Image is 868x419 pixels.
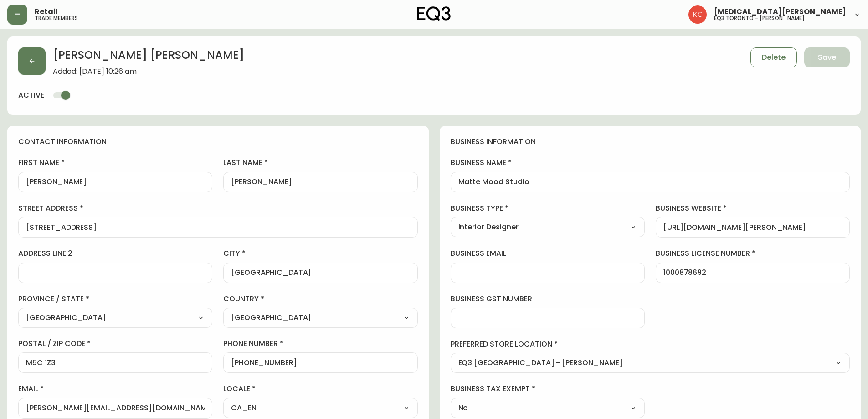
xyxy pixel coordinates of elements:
label: city [223,248,417,259]
label: street address [18,203,418,213]
img: 6487344ffbf0e7f3b216948508909409 [688,5,707,24]
span: Delete [762,52,786,62]
label: email [18,384,212,394]
label: locale [223,384,417,394]
label: last name [223,158,417,168]
label: business website [656,203,850,213]
input: https://www.designshop.com [663,223,842,232]
label: business gst number [451,294,645,304]
label: postal / zip code [18,339,212,349]
h2: [PERSON_NAME] [PERSON_NAME] [53,47,244,67]
h4: active [18,90,44,100]
span: [MEDICAL_DATA][PERSON_NAME] [714,8,846,16]
button: Delete [750,47,797,67]
label: business type [451,203,645,213]
h4: contact information [18,137,418,147]
span: Retail [35,8,58,16]
label: business email [451,248,645,259]
label: first name [18,158,212,168]
h5: trade members [35,16,78,21]
label: business tax exempt [451,384,645,394]
label: country [223,294,417,304]
label: phone number [223,339,417,349]
label: address line 2 [18,248,212,259]
span: Added: [DATE] 10:26 am [53,67,244,76]
label: business license number [656,248,850,259]
img: logo [417,6,451,21]
label: province / state [18,294,212,304]
label: preferred store location [451,339,850,349]
label: business name [451,158,850,168]
h5: eq3 toronto - [PERSON_NAME] [714,16,805,21]
h4: business information [451,137,850,147]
